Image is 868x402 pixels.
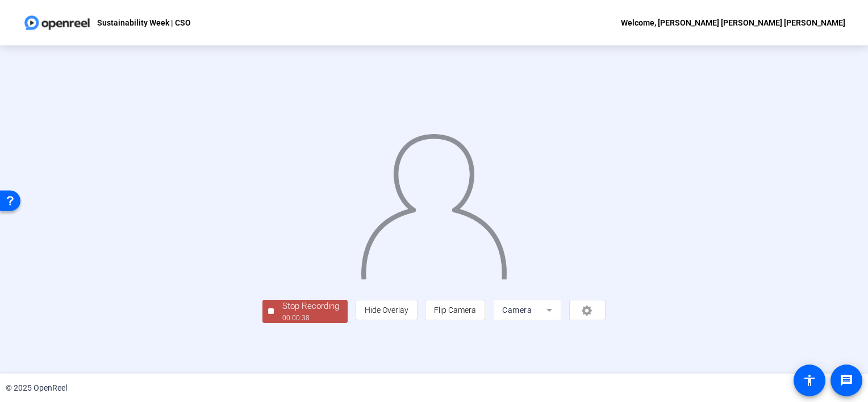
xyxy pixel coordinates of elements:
[840,374,853,387] mat-icon: message
[425,300,485,320] button: Flip Camera
[356,300,418,320] button: Hide Overlay
[282,313,339,323] div: 00:00:38
[262,300,348,323] button: Stop Recording00:00:38
[97,16,191,30] p: Sustainability Week | CSO
[365,305,408,315] span: Hide Overlay
[803,374,816,387] mat-icon: accessibility
[621,16,845,30] div: Welcome, [PERSON_NAME] [PERSON_NAME] [PERSON_NAME]
[6,382,67,394] div: © 2025 OpenReel
[360,125,508,279] img: overlay
[23,11,91,34] img: OpenReel logo
[434,305,476,315] span: Flip Camera
[282,300,339,313] div: Stop Recording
